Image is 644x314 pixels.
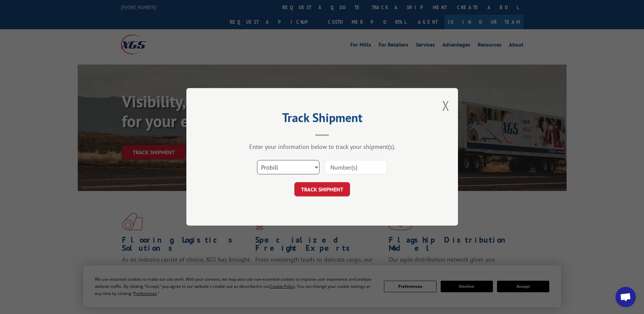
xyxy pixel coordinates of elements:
button: TRACK SHIPMENT [294,182,350,197]
div: Open chat [615,287,636,307]
input: Number(s) [325,160,387,175]
h2: Track Shipment [220,113,424,126]
button: Close modal [442,97,449,115]
div: Enter your information below to track your shipment(s). [220,143,424,151]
